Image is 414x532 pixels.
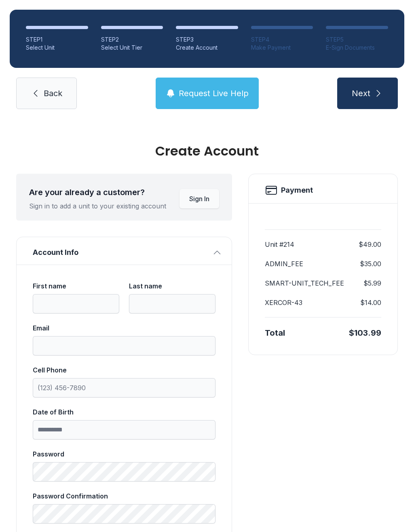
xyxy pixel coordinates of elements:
[29,187,166,198] div: Are your already a customer?
[251,44,313,52] div: Make Payment
[251,36,313,44] div: STEP 4
[16,145,398,158] div: Create Account
[176,36,238,44] div: STEP 3
[33,336,215,355] input: Email
[359,240,381,249] dd: $49.00
[33,504,215,524] input: Password Confirmation
[33,378,215,397] input: Cell Phone
[281,185,313,196] h2: Payment
[33,281,119,291] div: First name
[33,323,215,333] div: Email
[265,327,285,339] div: Total
[33,491,215,501] div: Password Confirmation
[33,407,215,417] div: Date of Birth
[176,44,238,52] div: Create Account
[360,259,381,269] dd: $35.00
[29,201,166,211] div: Sign in to add a unit to your existing account
[129,281,215,291] div: Last name
[26,36,88,44] div: STEP 1
[33,462,215,482] input: Password
[101,44,163,52] div: Select Unit Tier
[265,298,302,307] dt: XERCOR-43
[265,240,294,249] dt: Unit #214
[17,237,232,265] button: Account Info
[349,327,381,339] div: $103.99
[352,88,370,99] span: Next
[33,449,215,459] div: Password
[33,294,119,313] input: First name
[44,88,62,99] span: Back
[189,194,209,204] span: Sign In
[326,44,388,52] div: E-Sign Documents
[129,294,215,313] input: Last name
[265,278,344,288] dt: SMART-UNIT_TECH_FEE
[33,420,215,439] input: Date of Birth
[33,247,209,258] span: Account Info
[179,88,249,99] span: Request Live Help
[265,259,303,269] dt: ADMIN_FEE
[363,278,381,288] dd: $5.99
[26,44,88,52] div: Select Unit
[360,298,381,307] dd: $14.00
[326,36,388,44] div: STEP 5
[101,36,163,44] div: STEP 2
[33,365,215,375] div: Cell Phone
